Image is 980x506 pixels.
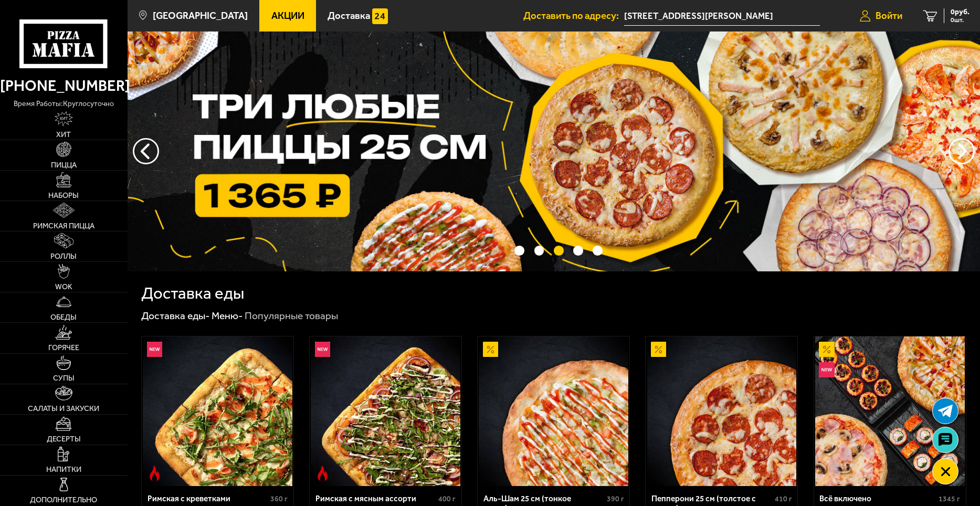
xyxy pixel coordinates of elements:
img: Аль-Шам 25 см (тонкое тесто) [479,336,628,486]
span: 400 г [438,494,456,503]
a: Доставка еды- [141,310,210,322]
span: Салаты и закуски [28,405,99,412]
img: Акционный [819,342,834,357]
span: 410 г [775,494,792,503]
a: НовинкаОстрое блюдоРимская с креветками [142,336,293,486]
span: Пицца [51,161,77,168]
img: Новинка [315,342,330,357]
button: точки переключения [514,246,524,256]
div: Всё включено [819,494,936,504]
span: Войти [876,11,902,21]
span: 360 г [270,494,288,503]
a: АкционныйАль-Шам 25 см (тонкое тесто) [478,336,629,486]
img: Римская с креветками [143,336,292,486]
input: Ваш адрес доставки [624,6,820,26]
a: Меню- [212,310,243,322]
img: 15daf4d41897b9f0e9f617042186c801.svg [372,8,387,24]
img: Острое блюдо [147,466,162,481]
span: Десерты [47,435,81,442]
button: следующий [133,138,159,164]
div: Римская с мясным ассорти [315,494,436,504]
button: точки переключения [573,246,583,256]
div: Популярные товары [245,309,338,322]
span: Наборы [48,192,79,199]
span: 390 г [607,494,624,503]
span: Дополнительно [30,496,97,503]
img: Пепперони 25 см (толстое с сыром) [647,336,797,486]
span: 0 шт. [951,17,970,23]
span: WOK [55,283,72,290]
h1: Доставка еды [141,285,244,301]
img: Всё включено [815,336,965,486]
a: НовинкаОстрое блюдоРимская с мясным ассорти [310,336,461,486]
span: Хит [56,131,71,138]
img: Новинка [819,362,834,377]
span: Напитки [46,466,81,473]
img: Римская с мясным ассорти [311,336,460,486]
img: Акционный [483,342,498,357]
a: АкционныйПепперони 25 см (толстое с сыром) [646,336,797,486]
button: предыдущий [949,138,975,164]
span: Акции [271,11,304,21]
span: Римская пицца [33,222,94,229]
span: 0 руб. [951,8,970,16]
span: [GEOGRAPHIC_DATA] [153,11,248,21]
button: точки переключения [593,246,603,256]
span: Обеды [50,313,77,321]
div: Римская с креветками [147,494,268,504]
img: Акционный [651,342,666,357]
img: Острое блюдо [315,466,330,481]
img: Новинка [147,342,162,357]
span: Супы [53,374,75,382]
span: Доставить по адресу: [523,11,624,21]
button: точки переключения [534,246,544,256]
span: Горячее [48,344,79,351]
button: точки переключения [554,246,564,256]
span: Роллы [50,252,77,260]
a: АкционныйНовинкаВсё включено [814,336,966,486]
span: 1345 г [939,494,960,503]
span: Доставка [328,11,370,21]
